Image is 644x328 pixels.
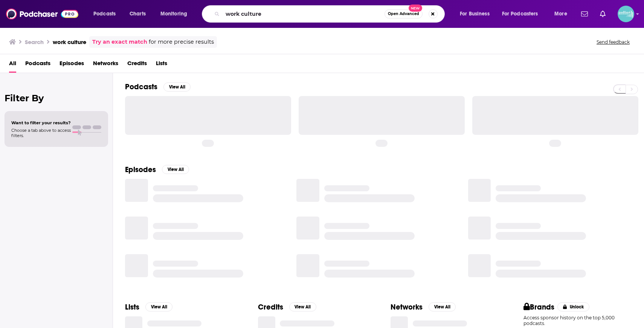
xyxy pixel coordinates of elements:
[554,9,567,19] span: More
[145,302,172,311] button: View All
[93,57,118,73] a: Networks
[391,302,423,312] h2: Networks
[460,9,490,19] span: For Business
[125,165,189,174] a: EpisodesView All
[618,6,634,22] button: Show profile menu
[209,5,452,23] div: Search podcasts, credits, & more...
[409,5,422,12] span: New
[258,302,283,312] h2: Credits
[502,9,538,19] span: For Podcasters
[88,8,125,20] button: open menu
[597,8,609,20] a: Show notifications dropdown
[289,302,316,311] button: View All
[11,120,71,125] span: Want to filter your results?
[125,8,150,20] a: Charts
[125,302,139,312] h2: Lists
[25,57,50,73] a: Podcasts
[160,9,187,19] span: Monitoring
[429,302,456,311] button: View All
[6,7,78,21] img: Podchaser - Follow, Share and Rate Podcasts
[455,8,499,20] button: open menu
[388,12,419,16] span: Open Advanced
[9,57,16,73] a: All
[391,302,456,312] a: NetworksView All
[578,8,591,20] a: Show notifications dropdown
[385,9,423,18] button: Open AdvancedNew
[93,9,116,19] span: Podcasts
[11,128,71,138] span: Choose a tab above to access filters.
[162,165,189,174] button: View All
[523,302,555,312] h2: Brands
[497,8,549,20] button: open menu
[25,38,44,46] h3: Search
[125,165,156,174] h2: Episodes
[125,82,157,92] h2: Podcasts
[125,302,172,312] a: ListsView All
[53,38,86,46] h3: work culture
[92,38,147,46] a: Try an exact match
[5,93,108,104] h2: Filter By
[163,82,191,92] button: View All
[60,57,84,73] a: Episodes
[125,82,191,92] a: PodcastsView All
[523,315,632,326] p: Access sponsor history on the top 5,000 podcasts.
[127,57,147,73] a: Credits
[130,9,146,19] span: Charts
[223,8,385,20] input: Search podcasts, credits, & more...
[155,8,197,20] button: open menu
[549,8,577,20] button: open menu
[258,302,316,312] a: CreditsView All
[594,39,632,45] button: Send feedback
[149,38,214,46] span: for more precise results
[156,57,167,73] a: Lists
[557,302,589,311] button: Unlock
[618,6,634,22] span: Logged in as JessicaPellien
[618,6,634,22] img: User Profile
